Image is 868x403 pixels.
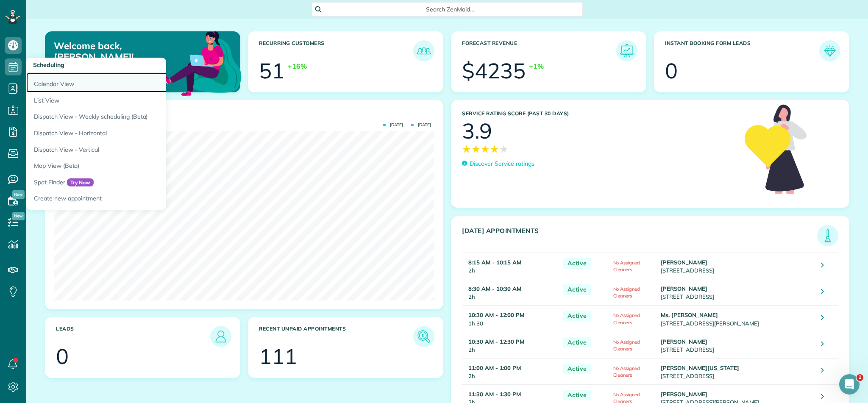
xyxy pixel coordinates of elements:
img: icon_unpaid_appointments-47b8ce3997adf2238b356f14209ab4cced10bd1f174958f3ca8f1d0dd7fffeee.png [415,328,432,345]
span: No Assigned Cleaners [613,260,640,272]
span: Active [563,390,591,400]
a: Dispatch View - Vertical [26,142,238,158]
td: [STREET_ADDRESS] [659,332,815,358]
span: Active [563,284,591,295]
div: 3.9 [462,120,492,142]
strong: [PERSON_NAME] [661,391,707,397]
td: 2h [462,253,559,279]
div: 0 [665,60,678,81]
img: icon_forecast_revenue-8c13a41c7ed35a8dcfafea3cbb826a0462acb37728057bba2d056411b612bbbe.png [618,42,635,59]
a: Calendar View [26,73,238,92]
span: New [12,212,25,220]
span: Scheduling [33,61,64,69]
span: New [12,190,25,199]
strong: 10:30 AM - 12:30 PM [468,338,524,345]
div: +16% [288,61,307,71]
h3: Recent unpaid appointments [259,326,413,347]
span: ★ [462,142,471,156]
h3: Service Rating score (past 30 days) [462,111,736,117]
img: icon_recurring_customers-cf858462ba22bcd05b5a5880d41d6543d210077de5bb9ebc9590e49fd87d84ed.png [415,42,432,59]
strong: 8:15 AM - 10:15 AM [468,259,521,266]
span: ★ [471,142,481,156]
a: List View [26,92,238,109]
a: Dispatch View - Weekly scheduling (Beta) [26,108,238,125]
span: ★ [499,142,509,156]
h3: Recurring Customers [259,40,413,61]
span: Active [563,364,591,374]
span: No Assigned Cleaners [613,339,640,352]
img: icon_todays_appointments-901f7ab196bb0bea1936b74009e4eb5ffbc2d2711fa7634e0d609ed5ef32b18b.png [819,227,836,244]
td: [STREET_ADDRESS] [659,253,815,279]
div: 111 [259,346,297,367]
div: 0 [56,346,69,367]
span: No Assigned Cleaners [613,312,640,325]
td: 2h [462,358,559,384]
h3: Actual Revenue this month [56,111,434,119]
td: [STREET_ADDRESS][PERSON_NAME] [659,306,815,332]
strong: 10:30 AM - 12:00 PM [468,311,524,318]
strong: 8:30 AM - 10:30 AM [468,285,521,292]
td: 2h [462,332,559,358]
span: 1 [857,374,863,381]
span: No Assigned Cleaners [613,365,640,378]
strong: Ms. [PERSON_NAME] [661,311,718,318]
a: Dispatch View - Horizontal [26,125,238,142]
div: +1% [529,61,544,71]
iframe: Intercom live chat [839,374,860,395]
td: 2h [462,279,559,306]
a: Map View (Beta) [26,158,238,174]
img: icon_leads-1bed01f49abd5b7fead27621c3d59655bb73ed531f8eeb49469d10e621d6b896.png [212,328,229,345]
div: 51 [259,60,284,81]
strong: 11:30 AM - 1:30 PM [468,391,521,397]
p: Discover Service ratings [470,159,534,168]
span: [DATE] [411,123,431,127]
strong: [PERSON_NAME] [661,285,707,292]
td: [STREET_ADDRESS] [659,358,815,384]
td: [STREET_ADDRESS] [659,279,815,306]
span: Try Now [67,178,94,187]
div: $4235 [462,60,526,81]
span: ★ [481,142,490,156]
h3: Instant Booking Form Leads [665,40,819,61]
strong: [PERSON_NAME] [661,338,707,345]
a: Discover Service ratings [462,159,534,168]
span: Active [563,337,591,348]
img: dashboard_welcome-42a62b7d889689a78055ac9021e634bf52bae3f8056760290aed330b23ab8690.png [161,22,243,104]
span: [DATE] [383,123,403,127]
h3: Forecast Revenue [462,40,616,61]
a: Create new appointment [26,190,238,210]
strong: [PERSON_NAME][US_STATE] [661,364,739,371]
img: icon_form_leads-04211a6a04a5b2264e4ee56bc0799ec3eb69b7e499cbb523a139df1d13a81ae0.png [821,42,838,59]
strong: 11:00 AM - 1:00 PM [468,364,521,371]
span: ★ [490,142,499,156]
td: 1h 30 [462,306,559,332]
span: No Assigned Cleaners [613,286,640,299]
span: Active [563,311,591,321]
a: Spot FinderTry Now [26,174,238,191]
strong: [PERSON_NAME] [661,259,707,266]
p: Welcome back, [PERSON_NAME]! [54,40,178,63]
h3: [DATE] Appointments [462,227,817,246]
h3: Leads [56,326,210,347]
span: Active [563,258,591,269]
